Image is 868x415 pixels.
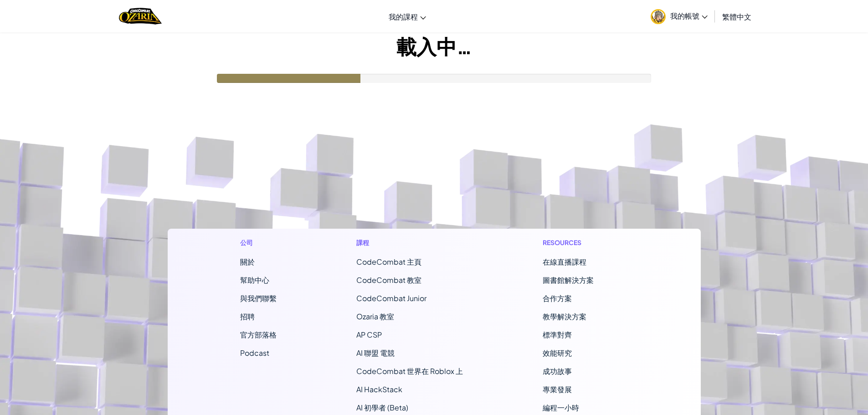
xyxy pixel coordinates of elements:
a: 成功故事 [543,366,572,376]
a: 標準對齊 [543,330,572,339]
a: AI HackStack [356,384,402,394]
span: 繁體中文 [722,12,751,21]
a: CodeCombat 教室 [356,275,421,285]
h1: 公司 [240,238,277,247]
img: avatar [651,9,666,24]
span: 我的帳號 [670,11,708,20]
a: 圖書館解決方案 [543,275,594,285]
a: 招聘 [240,312,255,321]
img: Home [119,7,161,26]
span: 我的課程 [389,12,418,21]
span: CodeCombat 主頁 [356,257,421,266]
a: 專業發展 [543,384,572,394]
a: Podcast [240,348,269,358]
a: 幫助中心 [240,275,269,285]
a: 關於 [240,257,255,266]
h1: 課程 [356,238,463,247]
a: AP CSP [356,330,382,339]
a: 效能研究 [543,348,572,358]
a: AI 初學者 (Beta) [356,403,408,412]
a: CodeCombat 世界在 Roblox 上 [356,366,463,376]
a: 官方部落格 [240,330,277,339]
a: CodeCombat Junior [356,293,426,303]
a: 在線直播課程 [543,257,586,266]
a: 合作方案 [543,293,572,303]
h1: Resources [543,238,628,247]
a: AI 聯盟 電競 [356,348,395,358]
a: Ozaria by CodeCombat logo [119,7,161,26]
a: 編程一小時 [543,403,579,412]
a: Ozaria 教室 [356,312,394,321]
a: 我的課程 [384,4,431,29]
a: 我的帳號 [646,2,712,31]
span: 與我們聯繫 [240,293,277,303]
a: 教學解決方案 [543,312,586,321]
a: 繁體中文 [718,4,756,29]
